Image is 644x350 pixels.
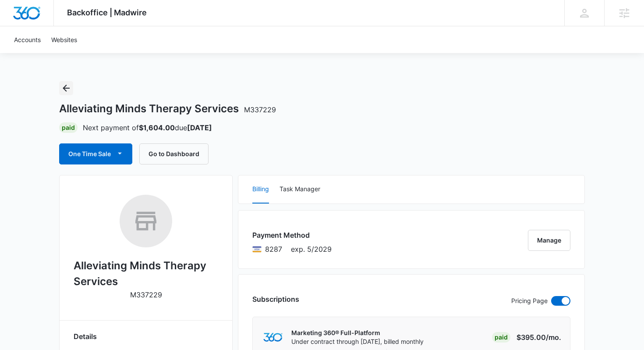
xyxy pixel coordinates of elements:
button: Billing [252,175,269,204]
p: Under contract through [DATE], billed monthly [291,337,424,346]
h3: Payment Method [252,230,332,240]
a: Websites [46,26,82,53]
button: Manage [528,230,570,251]
h3: Subscriptions [252,294,299,304]
strong: $1,604.00 [139,123,175,132]
h1: Alleviating Minds Therapy Services [59,102,276,115]
button: One Time Sale [59,143,132,164]
button: Go to Dashboard [139,143,209,164]
div: Paid [492,332,510,343]
p: $395.00 [517,332,561,343]
span: /mo. [546,333,561,342]
span: exp. 5/2029 [291,244,332,254]
p: Marketing 360® Full-Platform [291,329,424,337]
img: marketing360Logo [263,333,282,342]
button: Task Manager [280,175,320,204]
span: M337229 [244,105,276,114]
p: Next payment of due [83,122,212,133]
p: M337229 [130,289,162,300]
h2: Alleviating Minds Therapy Services [74,258,218,289]
a: Accounts [9,26,46,53]
span: Details [74,331,97,342]
span: Backoffice | Madwire [67,8,147,17]
p: Pricing Page [511,296,548,306]
span: Visa ending with [265,244,282,254]
strong: [DATE] [187,123,212,132]
div: Paid [59,122,78,133]
button: Back [59,81,73,95]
